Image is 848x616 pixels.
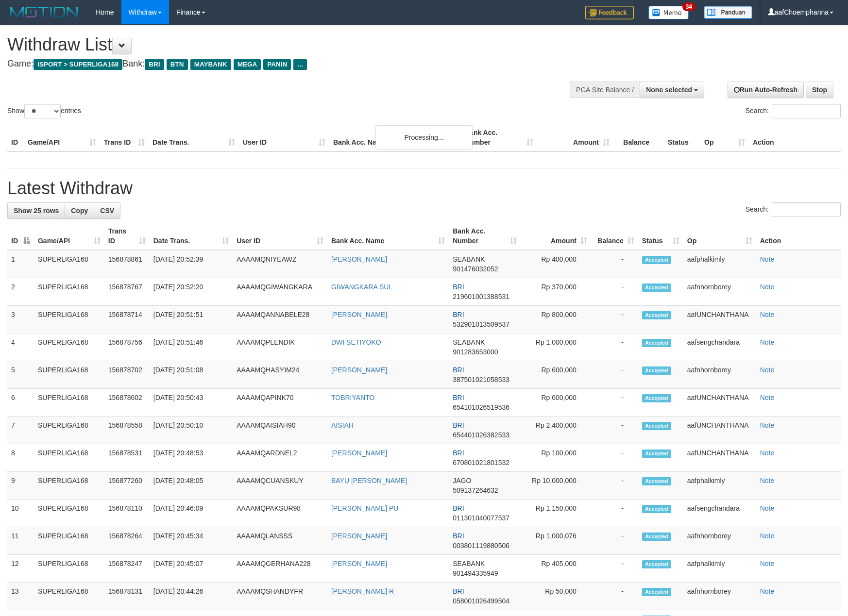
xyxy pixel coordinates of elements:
[453,597,509,605] span: Copy 058001026499504 to clipboard
[34,250,104,278] td: SUPERLIGA168
[591,333,638,361] td: -
[104,222,150,250] th: Trans ID: activate to sort column ascending
[100,207,114,215] span: CSV
[570,82,640,98] div: PGA Site Balance /
[150,250,233,278] td: [DATE] 20:52:39
[234,59,261,70] span: MEGA
[327,222,449,250] th: Bank Acc. Name: activate to sort column ascending
[591,583,638,610] td: -
[638,222,683,250] th: Status: activate to sort column ascending
[150,499,233,527] td: [DATE] 20:46:09
[585,6,634,19] img: Feedback.jpg
[453,532,464,540] span: BRI
[104,472,150,499] td: 156877260
[190,59,231,70] span: MAYBANK
[760,504,775,512] a: Note
[760,449,775,457] a: Note
[104,527,150,555] td: 156878264
[104,583,150,610] td: 156878131
[233,444,327,472] td: AAAAMQARDNEL2
[34,416,104,444] td: SUPERLIGA168
[104,444,150,472] td: 156878531
[521,444,591,472] td: Rp 100,000
[233,306,327,333] td: AAAAMQANNABELE28
[34,499,104,527] td: SUPERLIGA168
[331,532,387,540] a: [PERSON_NAME]
[94,202,120,219] a: CSV
[233,499,327,527] td: AAAAMQPAKSUR98
[331,560,387,567] a: [PERSON_NAME]
[591,416,638,444] td: -
[591,444,638,472] td: -
[521,416,591,444] td: Rp 2,400,000
[331,311,387,318] a: [PERSON_NAME]
[746,202,841,217] label: Search:
[293,59,306,70] span: ...
[34,222,104,250] th: Game/API: activate to sort column ascending
[331,477,407,484] a: BAYU [PERSON_NAME]
[100,124,149,151] th: Trans ID
[683,250,756,278] td: aafphalkimly
[642,283,671,292] span: Accepted
[453,486,498,494] span: Copy 509137264632 to clipboard
[749,124,841,151] th: Action
[806,82,833,98] a: Stop
[7,527,34,555] td: 11
[150,222,233,250] th: Date Trans.: activate to sort column ascending
[71,207,88,215] span: Copy
[760,477,775,484] a: Note
[7,306,34,333] td: 3
[331,366,387,374] a: [PERSON_NAME]
[7,361,34,389] td: 5
[104,250,150,278] td: 156878861
[453,311,464,318] span: BRI
[7,389,34,416] td: 6
[34,527,104,555] td: SUPERLIGA168
[453,421,464,429] span: BRI
[591,361,638,389] td: -
[591,389,638,416] td: -
[642,588,671,596] span: Accepted
[760,366,775,374] a: Note
[150,416,233,444] td: [DATE] 20:50:10
[34,361,104,389] td: SUPERLIGA168
[104,306,150,333] td: 156878714
[65,202,94,219] a: Copy
[34,472,104,499] td: SUPERLIGA168
[683,499,756,527] td: aafsengchandara
[756,222,841,250] th: Action
[760,587,775,595] a: Note
[7,104,81,118] label: Show entries
[233,527,327,555] td: AAAAMQLANSSS
[34,333,104,361] td: SUPERLIGA168
[453,338,485,346] span: SEABANK
[591,306,638,333] td: -
[642,311,671,319] span: Accepted
[760,394,775,401] a: Note
[167,59,188,70] span: BTN
[700,124,749,151] th: Op
[453,283,464,291] span: BRI
[7,472,34,499] td: 9
[104,333,150,361] td: 156878756
[24,124,100,151] th: Game/API
[683,333,756,361] td: aafsengchandara
[591,499,638,527] td: -
[521,583,591,610] td: Rp 50,000
[613,124,664,151] th: Balance
[233,333,327,361] td: AAAAMQPLENDIK
[453,449,464,457] span: BRI
[591,472,638,499] td: -
[7,179,841,198] h1: Latest Withdraw
[453,348,498,356] span: Copy 901283653000 to clipboard
[104,555,150,583] td: 156878247
[233,389,327,416] td: AAAAMQAPINK70
[7,59,556,69] h4: Game: Bank:
[150,361,233,389] td: [DATE] 20:51:08
[521,527,591,555] td: Rp 1,000,076
[7,278,34,306] td: 2
[7,333,34,361] td: 4
[7,5,81,19] img: MOTION_logo.png
[591,222,638,250] th: Balance: activate to sort column ascending
[34,278,104,306] td: SUPERLIGA168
